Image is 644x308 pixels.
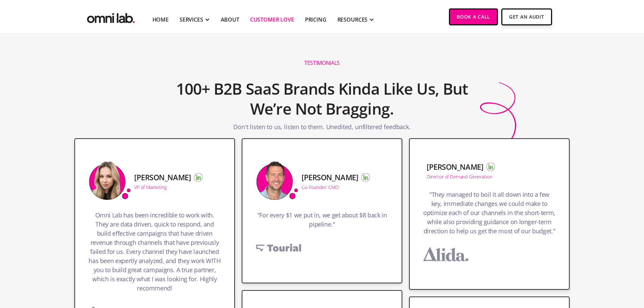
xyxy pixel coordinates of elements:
[427,163,483,171] h5: [PERSON_NAME]
[250,16,294,24] a: Customer Love
[134,185,167,190] div: VP of Marketing
[256,211,388,232] h3: "For every $1 we put in, we get about $8 back in pipeline."
[304,60,340,67] h1: Testimonials
[449,8,498,25] a: Book a Call
[221,16,239,24] a: About
[86,8,136,25] a: home
[427,174,492,179] div: Director of Demand Generation
[337,16,368,24] div: RESOURCES
[89,211,221,296] h3: Omni Lab has been incredible to work with. They are data driven, quick to respond, and build effe...
[86,8,136,25] img: Omni Lab: B2B SaaS Demand Generation Agency
[161,75,483,123] h2: 100+ B2B SaaS Brands Kinda Like Us, But We’re Not Bragging.
[233,122,410,135] p: Don't listen to us, listen to them. Unedited, unfiltered feedback.
[152,16,169,24] a: Home
[305,16,327,24] a: Pricing
[522,230,644,308] iframe: Chat Widget
[302,173,358,181] h5: [PERSON_NAME]
[501,8,552,25] a: Get An Audit
[423,190,555,239] h3: "They managed to boil it all down into a few key, immediate changes we could make to optimize eac...
[302,185,339,190] div: Co-Founder, CMO
[180,16,203,24] div: SERVICES
[134,173,191,181] h5: [PERSON_NAME]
